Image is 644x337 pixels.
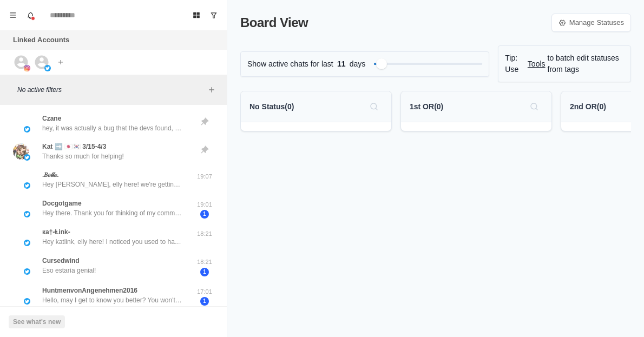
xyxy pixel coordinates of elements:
[42,114,61,123] p: Czane
[191,229,218,239] p: 18:21
[4,6,22,24] button: Menu
[24,154,30,161] img: picture
[200,268,209,276] span: 1
[24,126,30,133] img: picture
[548,52,624,75] p: to batch edit statuses from tags
[42,170,59,180] p: .𝐵𝑒𝓁𝓁𝒶.
[247,58,333,70] p: Show active chats for last
[525,98,543,115] button: Search
[410,101,443,113] p: 1st OR ( 0 )
[365,98,383,115] button: Search
[13,35,69,45] p: Linked Accounts
[505,52,525,75] p: Tip: Use
[42,286,137,295] p: HuntmenvonAngenehmen2016
[376,58,387,69] div: Filter by activity days
[42,237,183,247] p: Hey katlink, elly here! I noticed you used to have Blerp on your stream, was curious if there was...
[191,200,218,209] p: 19:01
[42,227,70,237] p: кa†-Ⱡink-
[42,208,183,218] p: Hey there. Thank you for thinking of my community. I would love to check it out!!
[42,123,183,133] p: hey, it was actually a bug that the devs found, they had pushed up a short-term fix while they pa...
[42,256,80,266] p: Cursedwind
[551,14,631,32] a: Manage Statuses
[333,58,350,70] span: 11
[42,151,124,161] p: Thanks so much for helping!
[24,298,30,305] img: picture
[13,143,29,160] img: picture
[240,13,308,32] p: Board View
[42,142,106,151] p: Kat ➡️ 🇯🇵🇰🇷 3/15-4/3
[17,85,205,95] p: No active filters
[205,83,218,96] button: Add filters
[249,101,294,113] p: No Status ( 0 )
[24,211,30,217] img: picture
[191,257,218,267] p: 18:21
[54,56,67,69] button: Add account
[24,65,30,71] img: picture
[24,182,30,189] img: picture
[191,287,218,296] p: 17:01
[42,266,96,275] p: Eso estaría genial!
[22,6,39,24] button: Notifications
[191,172,218,181] p: 19:07
[24,240,30,246] img: picture
[24,268,30,275] img: picture
[44,65,51,71] img: picture
[570,101,606,113] p: 2nd OR ( 0 )
[9,315,65,328] button: See what's new
[42,199,82,208] p: Docgotgame
[200,210,209,219] span: 1
[42,295,183,305] p: Hello, may I get to know you better? You won't be disappointed.
[42,180,183,189] p: Hey [PERSON_NAME], elly here! we're getting ready to drop Blerp 2.0 soon, which involves big chan...
[350,58,366,70] p: days
[205,6,222,24] button: Show unread conversations
[200,297,209,306] span: 1
[528,58,546,70] a: Tools
[188,6,205,24] button: Board View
